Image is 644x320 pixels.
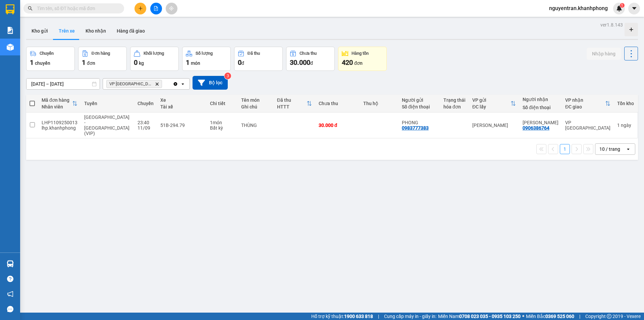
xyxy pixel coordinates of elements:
div: Chưa thu [300,51,317,56]
div: 10 / trang [599,146,620,152]
sup: 1 [620,3,625,8]
span: Cung cấp máy in - giấy in: [384,313,436,320]
button: Kho nhận [80,23,111,39]
span: đơn [87,60,95,66]
button: caret-down [628,3,640,14]
div: Số lượng [196,51,213,56]
th: Toggle SortBy [469,95,519,112]
span: nguyentran.khanhphong [544,4,613,12]
span: plus [138,6,143,11]
div: Người gửi [402,97,437,103]
div: ver 1.8.143 [600,21,623,29]
button: Đã thu0đ [234,47,283,71]
span: 1 [30,58,34,66]
button: Trên xe [53,23,80,39]
div: 11/09 [138,125,154,131]
span: | [378,313,379,320]
button: Hàng tồn420đơn [338,47,387,71]
span: | [579,313,580,320]
div: Xe [160,97,204,103]
div: 23:40 [138,120,154,125]
div: Mã đơn hàng [42,97,72,103]
div: Đã thu [277,97,307,103]
span: đ [241,60,244,66]
div: Chuyến [40,51,54,56]
div: PHONG [402,120,437,125]
div: 0983777383 [402,125,429,131]
span: Miền Nam [438,313,521,320]
input: Tìm tên, số ĐT hoặc mã đơn [37,5,116,12]
span: món [191,60,200,66]
img: icon-new-feature [616,5,622,11]
div: 51B-294.79 [160,123,204,128]
div: HTTT [277,104,307,109]
svg: Clear all [173,81,178,87]
input: Select a date range. [26,79,100,89]
svg: open [180,81,185,87]
div: Bất kỳ [210,125,234,131]
img: warehouse-icon [7,44,14,51]
span: [GEOGRAPHIC_DATA] - [GEOGRAPHIC_DATA] (VIP) [84,115,129,136]
svg: Delete [155,82,159,86]
button: Hàng đã giao [111,23,150,39]
div: ĐC lấy [472,104,511,109]
div: [PERSON_NAME] [472,123,516,128]
button: 1 [560,144,570,154]
button: Chưa thu30.000đ [286,47,335,71]
div: Trạng thái [443,97,466,103]
span: VP Ninh Hòa [109,81,152,87]
span: file-add [154,6,158,11]
div: ĐC giao [565,104,605,109]
button: Bộ lọc [193,76,228,90]
div: 0906386764 [523,125,549,131]
div: LHP1109250013 [42,120,77,125]
button: Nhập hàng [587,48,621,60]
span: notification [7,291,13,297]
span: question-circle [7,276,13,282]
span: search [28,6,33,11]
svg: open [626,146,631,152]
div: Nhân viên [42,104,72,109]
button: file-add [150,3,162,14]
span: đ [310,60,313,66]
div: Số điện thoại [402,104,437,109]
span: aim [169,6,174,11]
div: 30.000 đ [319,123,357,128]
sup: 3 [224,73,231,79]
strong: 0369 525 060 [545,314,574,319]
strong: 0708 023 035 - 0935 103 250 [459,314,521,319]
div: Tồn kho [617,101,634,106]
strong: 1900 633 818 [344,314,373,319]
div: lhp.khanhphong [42,125,77,131]
div: hóa đơn [443,104,466,109]
th: Toggle SortBy [38,95,81,112]
input: Selected VP Ninh Hòa. [163,81,164,87]
div: VP nhận [565,97,605,103]
span: chuyến [35,60,50,66]
div: 1 món [210,120,234,125]
div: Tuyến [84,101,131,106]
span: caret-down [631,5,637,11]
span: 0 [134,58,138,66]
span: Miền Bắc [526,313,574,320]
div: 1 [617,123,634,128]
div: Tạo kho hàng mới [625,23,638,36]
span: 1 [621,3,623,8]
span: copyright [607,314,611,319]
th: Toggle SortBy [274,95,315,112]
div: Thu hộ [363,101,395,106]
span: ⚪️ [522,315,524,318]
span: 0 [238,58,241,66]
button: Khối lượng0kg [130,47,179,71]
div: VP [GEOGRAPHIC_DATA] [565,120,610,131]
button: Kho gửi [26,23,53,39]
span: ngày [621,123,631,128]
th: Toggle SortBy [562,95,614,112]
span: kg [139,60,144,66]
button: plus [135,3,146,14]
button: Đơn hàng1đơn [78,47,127,71]
img: warehouse-icon [7,260,14,267]
button: Số lượng1món [182,47,231,71]
span: đơn [354,60,363,66]
div: Chưa thu [319,101,357,106]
